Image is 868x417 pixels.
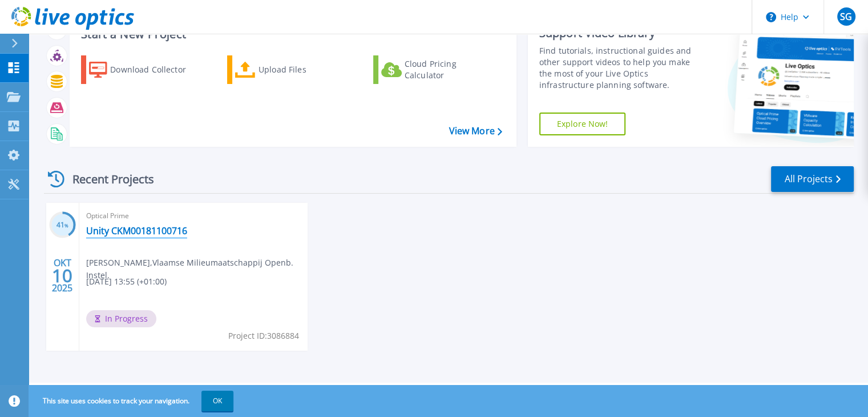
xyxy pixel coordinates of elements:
span: This site uses cookies to track your navigation. [31,391,233,411]
a: View More [449,126,502,137]
a: Cloud Pricing Calculator [373,55,500,84]
span: [DATE] 13:55 (+01:00) [86,275,167,288]
span: SG [840,12,852,21]
div: Find tutorials, instructional guides and other support videos to help you make the most of your L... [539,45,703,91]
span: 10 [52,271,72,280]
span: In Progress [86,310,156,327]
span: % [64,222,68,228]
a: All Projects [771,166,854,192]
h3: 41 [49,219,76,232]
div: Recent Projects [44,165,169,193]
a: Explore Now! [539,113,626,135]
a: Unity CKM00181100716 [86,225,187,236]
div: OKT 2025 [51,255,73,296]
span: [PERSON_NAME] , Vlaamse Milieumaatschappij Openb. Instel. [86,256,308,282]
span: Project ID: 3086884 [228,330,299,342]
div: Cloud Pricing Calculator [405,58,496,81]
h3: Start a New Project [81,28,502,41]
div: Download Collector [110,58,201,81]
a: Download Collector [81,55,208,84]
span: Optical Prime [86,210,301,222]
a: Upload Files [227,55,354,84]
div: Upload Files [259,58,350,81]
button: OK [201,391,233,411]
